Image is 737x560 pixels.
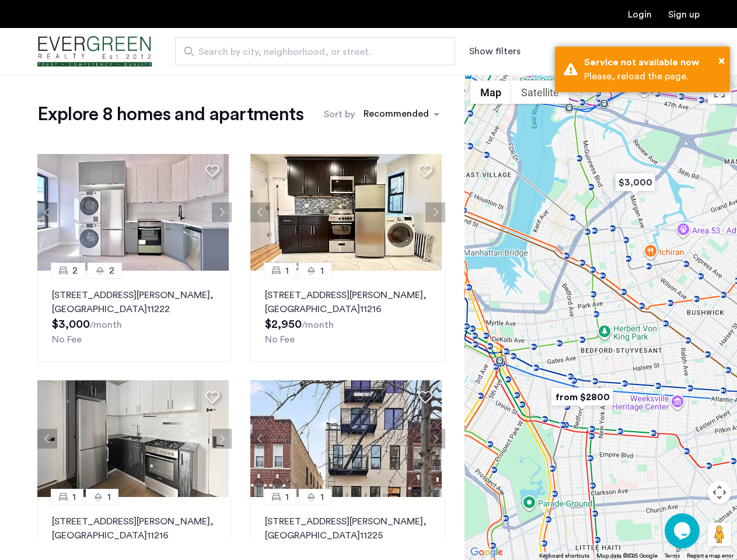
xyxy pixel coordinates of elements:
[250,380,442,497] img: 2010_638566621871439460.jpeg
[265,288,430,316] p: [STREET_ADDRESS][PERSON_NAME] 11216
[37,202,57,222] button: Previous apartment
[175,37,455,65] input: Apartment Search
[72,264,78,278] span: 2
[718,55,725,66] span: ×
[610,169,660,195] div: $3,000
[265,514,430,542] p: [STREET_ADDRESS][PERSON_NAME] 11225
[52,288,217,316] p: [STREET_ADDRESS][PERSON_NAME] 11222
[285,264,289,278] span: 1
[687,552,733,560] a: Report a map error
[584,69,721,83] div: Please, reload the page.
[425,202,445,222] button: Next apartment
[546,384,618,410] div: from $2800
[52,318,90,330] span: $3,000
[320,264,324,278] span: 1
[52,335,82,344] span: No Fee
[37,30,152,73] a: Cazamio Logo
[628,10,652,19] a: Login
[52,514,217,542] p: [STREET_ADDRESS][PERSON_NAME] 11216
[250,154,442,271] img: 2010_638484677605117544.jpeg
[37,103,303,126] h1: Explore 8 homes and apartments
[665,513,702,548] iframe: chat widget
[584,55,721,69] div: Service not available now
[37,380,229,497] img: 4a507c6c-f1c0-4c3e-9119-49aca691165c_638908693189294812.png
[511,80,569,104] button: Show satellite imagery
[665,552,680,560] a: Terms (opens in new tab)
[358,104,445,125] ng-select: sort-apartment
[285,490,289,504] span: 1
[320,490,324,504] span: 1
[37,429,57,449] button: Previous apartment
[90,320,122,330] sub: /month
[470,80,511,104] button: Show street map
[250,271,445,362] a: 11[STREET_ADDRESS][PERSON_NAME], [GEOGRAPHIC_DATA]11216No Fee
[596,553,658,559] span: Map data ©2025 Google
[708,523,731,546] button: Drag Pegman onto the map to open Street View
[467,545,506,560] img: Google
[250,429,270,449] button: Previous apartment
[469,44,521,58] button: Show or hide filters
[708,481,731,504] button: Map camera controls
[718,52,725,69] button: Close
[198,45,422,59] span: Search by city, neighborhood, or street.
[212,202,232,222] button: Next apartment
[668,10,700,19] a: Registration
[72,490,76,504] span: 1
[324,107,355,121] label: Sort by
[37,30,152,73] img: logo
[212,429,232,449] button: Next apartment
[250,202,270,222] button: Previous apartment
[107,490,111,504] span: 1
[109,264,114,278] span: 2
[362,107,429,124] div: Recommended
[37,271,232,362] a: 22[STREET_ADDRESS][PERSON_NAME], [GEOGRAPHIC_DATA]11222No Fee
[265,335,295,344] span: No Fee
[265,318,302,330] span: $2,950
[302,320,334,330] sub: /month
[425,429,445,449] button: Next apartment
[539,552,589,560] button: Keyboard shortcuts
[37,154,229,271] img: 218_638482808496955263.jpeg
[467,545,506,560] a: Open this area in Google Maps (opens a new window)
[708,80,731,104] button: Toggle fullscreen view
